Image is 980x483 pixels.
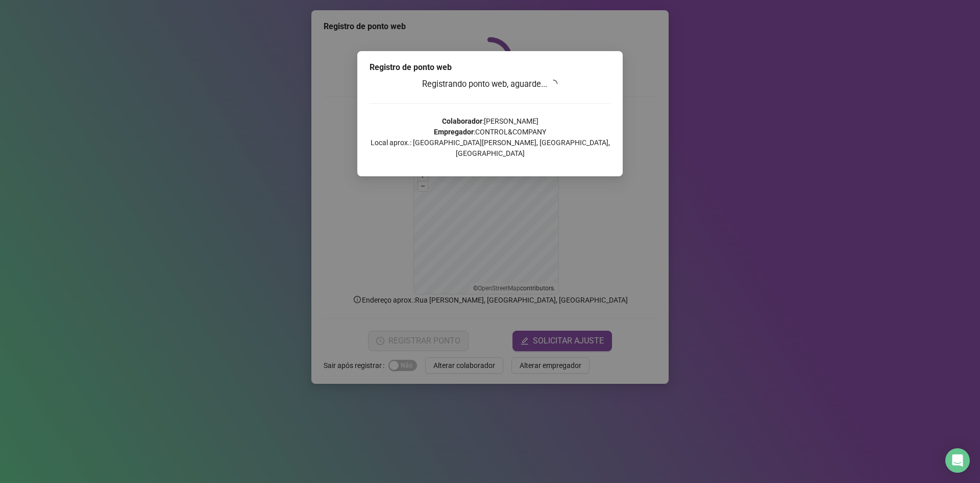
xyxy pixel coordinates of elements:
span: loading [549,80,557,88]
p: : [PERSON_NAME] : CONTROL&COMPANY Local aprox.: [GEOGRAPHIC_DATA][PERSON_NAME], [GEOGRAPHIC_DATA]... [370,116,610,159]
div: Registro de ponto web [370,61,610,74]
h3: Registrando ponto web, aguarde... [370,78,610,91]
strong: Empregador [434,128,474,136]
div: Open Intercom Messenger [945,448,970,473]
strong: Colaborador [442,117,482,125]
